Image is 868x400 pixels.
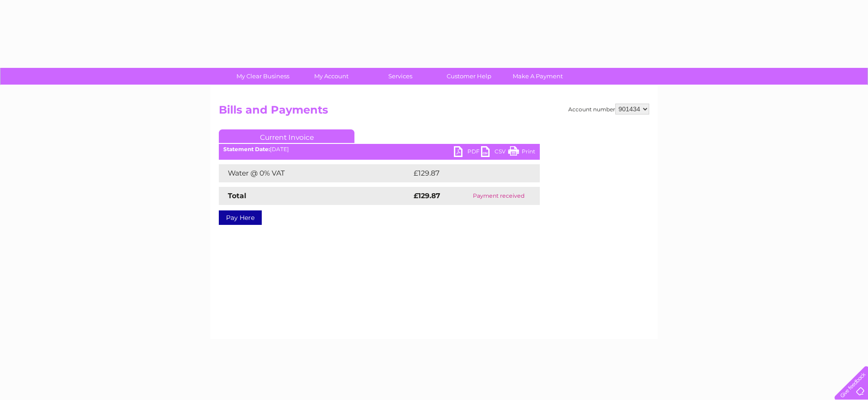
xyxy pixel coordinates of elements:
[219,104,649,121] h2: Bills and Payments
[432,68,506,85] a: Customer Help
[219,210,262,225] a: Pay Here
[411,164,523,182] td: £129.87
[568,104,649,114] div: Account number
[219,129,354,143] a: Current Invoice
[508,146,535,159] a: Print
[228,191,246,200] strong: Total
[363,68,438,85] a: Services
[454,146,481,159] a: PDF
[294,68,369,85] a: My Account
[500,68,575,85] a: Make A Payment
[458,187,540,205] td: Payment received
[219,146,540,152] div: [DATE]
[414,191,440,200] strong: £129.87
[226,68,300,85] a: My Clear Business
[481,146,508,159] a: CSV
[223,146,270,152] b: Statement Date:
[219,164,411,182] td: Water @ 0% VAT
